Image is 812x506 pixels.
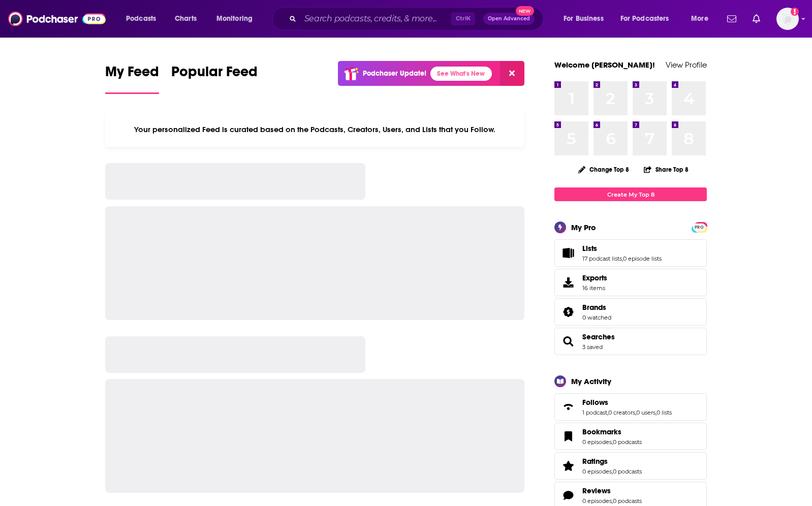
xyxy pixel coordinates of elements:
[488,16,530,21] span: Open Advanced
[655,409,657,416] span: ,
[582,438,612,446] a: 0 episodes
[582,303,606,312] span: Brands
[693,224,705,231] span: PRO
[582,457,642,466] a: Ratings
[666,60,707,70] a: View Profile
[693,223,705,231] a: PRO
[582,273,607,282] span: Exports
[582,457,608,466] span: Ratings
[684,11,721,27] button: open menu
[582,398,608,407] span: Follows
[300,11,451,27] input: Search podcasts, credits, & more...
[554,60,655,70] a: Welcome [PERSON_NAME]!
[608,409,635,416] a: 0 creators
[554,452,707,480] span: Ratings
[558,275,578,290] span: Exports
[657,409,672,416] a: 0 lists
[554,393,707,421] span: Follows
[483,13,535,25] button: Open AdvancedNew
[776,8,799,30] img: User Profile
[171,63,258,86] span: Popular Feed
[8,9,106,28] img: Podchaser - Follow, Share and Rate Podcasts
[571,376,611,386] div: My Activity
[558,400,578,414] a: Follows
[451,12,475,25] span: Ctrl K
[582,427,621,436] span: Bookmarks
[105,63,159,94] a: My Feed
[171,63,258,94] a: Popular Feed
[636,409,655,416] a: 0 users
[571,223,596,232] div: My Pro
[554,298,707,326] span: Brands
[558,488,578,502] a: Reviews
[209,11,266,27] button: open menu
[430,67,492,81] a: See What's New
[643,160,689,179] button: Share Top 8
[582,398,672,407] a: Follows
[554,239,707,267] span: Lists
[582,468,612,475] a: 0 episodes
[564,12,604,26] span: For Business
[556,11,616,27] button: open menu
[582,486,611,495] span: Reviews
[558,305,578,319] a: Brands
[582,314,611,321] a: 0 watched
[582,303,611,312] a: Brands
[582,255,622,262] a: 17 podcast lists
[363,69,426,78] p: Podchaser Update!
[612,468,613,475] span: ,
[614,11,684,27] button: open menu
[776,8,799,30] span: Logged in as hoffmacv
[623,255,662,262] a: 0 episode lists
[105,112,524,147] div: Your personalized Feed is curated based on the Podcasts, Creators, Users, and Lists that you Follow.
[582,343,603,351] a: 3 saved
[620,12,669,26] span: For Podcasters
[613,468,642,475] a: 0 podcasts
[554,269,707,296] a: Exports
[613,438,642,446] a: 0 podcasts
[105,63,159,86] span: My Feed
[723,10,740,27] a: Show notifications dropdown
[554,328,707,355] span: Searches
[558,334,578,349] a: Searches
[282,7,553,30] div: Search podcasts, credits, & more...
[554,423,707,450] span: Bookmarks
[691,12,708,26] span: More
[126,12,156,26] span: Podcasts
[516,6,534,16] span: New
[612,438,613,446] span: ,
[558,246,578,260] a: Lists
[582,486,642,495] a: Reviews
[582,497,612,504] a: 0 episodes
[776,8,799,30] button: Show profile menu
[119,11,169,27] button: open menu
[582,284,607,292] span: 16 items
[582,332,615,341] a: Searches
[613,497,642,504] a: 0 podcasts
[582,409,607,416] a: 1 podcast
[582,427,642,436] a: Bookmarks
[175,12,197,26] span: Charts
[554,187,707,201] a: Create My Top 8
[168,11,203,27] a: Charts
[558,459,578,473] a: Ratings
[558,429,578,444] a: Bookmarks
[612,497,613,504] span: ,
[607,409,608,416] span: ,
[582,244,662,253] a: Lists
[216,12,253,26] span: Monitoring
[582,244,597,253] span: Lists
[622,255,623,262] span: ,
[635,409,636,416] span: ,
[791,8,799,16] svg: Add a profile image
[572,163,635,176] button: Change Top 8
[748,10,764,27] a: Show notifications dropdown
